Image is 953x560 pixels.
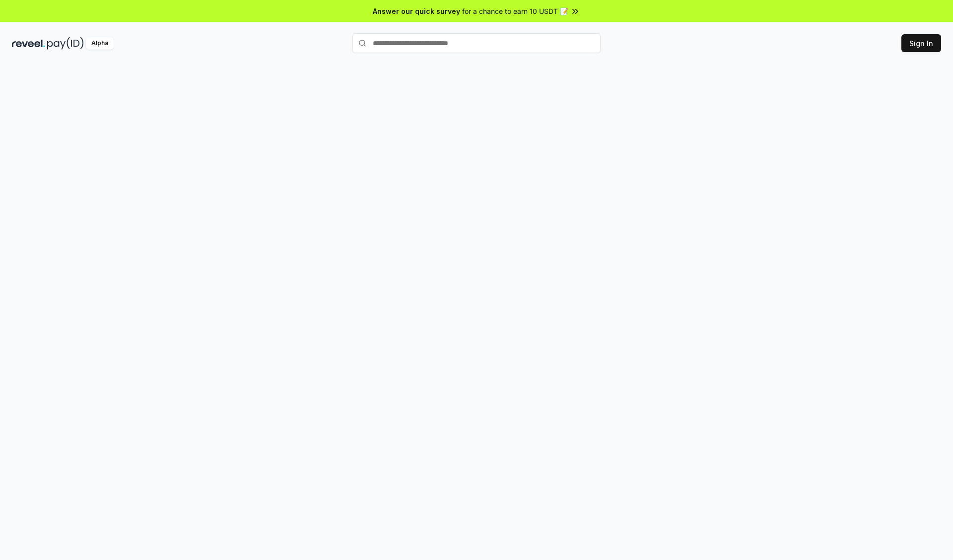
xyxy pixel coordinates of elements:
img: pay_id [47,37,84,50]
button: Sign In [901,34,941,52]
img: reveel_dark [12,37,45,50]
div: Alpha [86,37,114,50]
span: Answer our quick survey [373,6,460,16]
span: for a chance to earn 10 USDT 📝 [462,6,568,16]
